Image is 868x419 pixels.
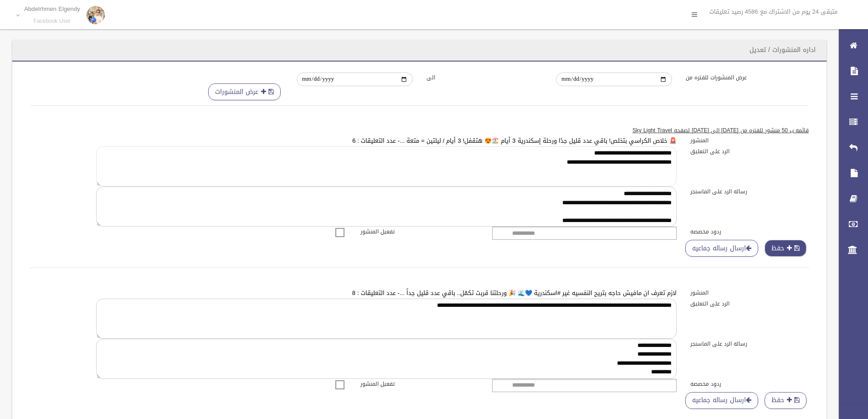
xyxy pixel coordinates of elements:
[683,339,816,349] label: رساله الرد على الماسنجر
[352,135,677,146] a: 🚨 خلاص الكراسي بتخلص! باقي عدد قليل جدًا ورحلة إسكندرية 3 أيام 🏖️😍 هتقفل! 3 أيام / ليلتين = متعة ...
[24,18,80,25] small: Facebook User
[24,5,80,12] p: Abdelrhmen Elgendy
[208,83,281,100] button: عرض المنشورات
[683,379,816,389] label: ردود مخصصه
[420,72,550,83] label: الى
[765,392,806,409] button: حفظ
[679,72,809,83] label: عرض المنشورات للفتره من
[765,240,806,257] button: حفظ
[683,135,816,145] label: المنشور
[683,186,816,197] label: رساله الرد على الماسنجر
[354,227,486,237] label: تفعيل المنشور
[352,287,677,299] a: لازم تعرف ان مافيش حاجه بتريح النفسيه غير #اسكندرية 💙🌊 🎉 ورحلتنا قربت تكمّل.. باقي عدد قليل جداً ...
[354,379,486,389] label: تفعيل المنشور
[683,288,816,298] label: المنشور
[685,392,758,409] a: ارسال رساله جماعيه
[685,240,758,257] a: ارسال رساله جماعيه
[683,227,816,237] label: ردود مخصصه
[632,125,809,135] u: قائمه ب 50 منشور للفتره من [DATE] الى [DATE] لصفحه Sky Light Travel
[683,146,816,156] label: الرد على التعليق
[683,299,816,309] label: الرد على التعليق
[739,41,827,59] header: اداره المنشورات / تعديل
